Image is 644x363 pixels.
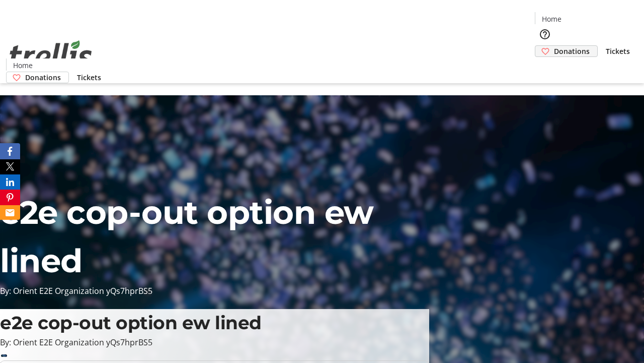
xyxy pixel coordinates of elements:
span: Tickets [606,46,630,56]
a: Home [535,14,568,24]
a: Tickets [69,72,109,83]
a: Donations [535,45,598,57]
button: Help [535,24,555,44]
a: Tickets [598,46,638,56]
span: Home [542,14,561,24]
span: Donations [554,46,590,56]
span: Donations [25,72,61,83]
img: Orient E2E Organization yQs7hprBS5's Logo [6,29,96,80]
span: Home [13,60,33,71]
a: Donations [6,72,69,83]
button: Cart [535,57,555,77]
span: Tickets [77,72,101,83]
a: Home [7,60,39,71]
